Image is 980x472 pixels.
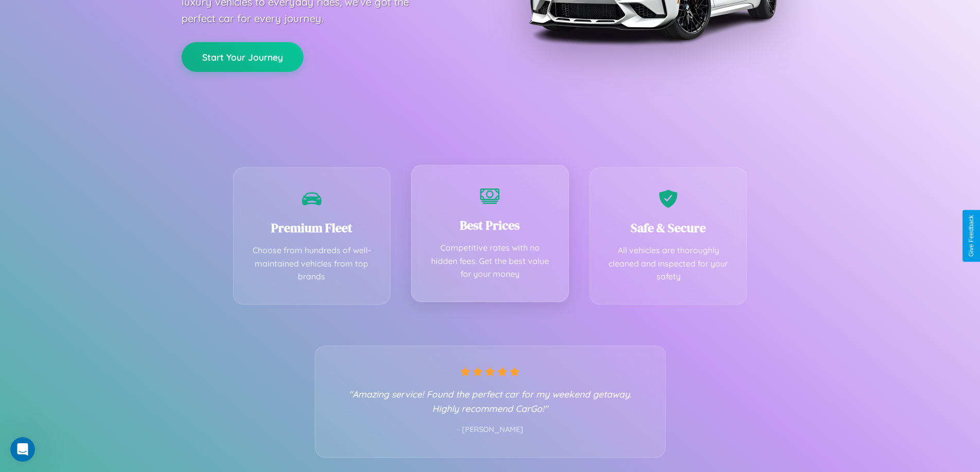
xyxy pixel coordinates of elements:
p: "Amazing service! Found the perfect car for my weekend getaway. Highly recommend CarGo!" [336,387,645,416]
p: All vehicles are thoroughly cleaned and inspected for your safety [605,244,732,284]
iframe: Intercom live chat [10,437,35,462]
h3: Premium Fleet [249,219,375,236]
p: Choose from hundreds of well-maintained vehicles from top brands [249,244,375,284]
div: Give Feedback [968,215,975,257]
p: - [PERSON_NAME] [336,423,645,437]
button: Start Your Journey [182,42,304,72]
h3: Best Prices [427,217,553,234]
p: Competitive rates with no hidden fees. Get the best value for your money [427,241,553,281]
h3: Safe & Secure [605,219,732,236]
